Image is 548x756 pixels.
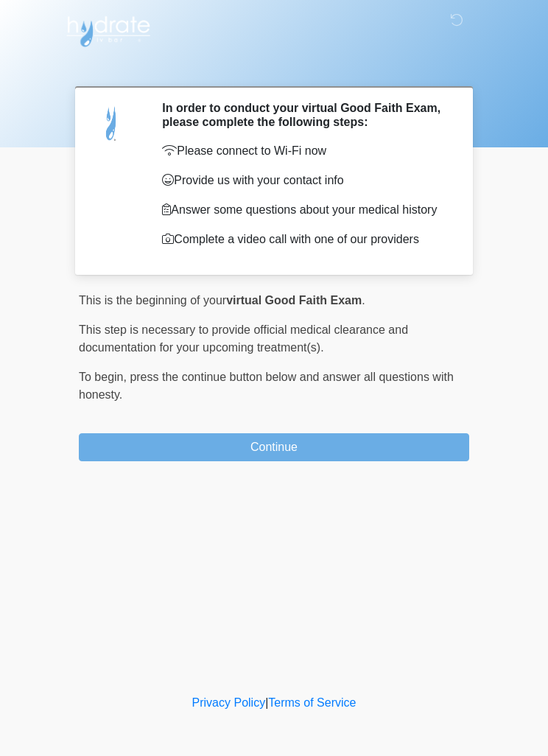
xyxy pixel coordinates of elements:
span: press the continue button below and answer all questions with honesty. [79,371,454,401]
button: Continue [79,433,469,461]
img: Hydrate IV Bar - Scottsdale Logo [64,11,152,48]
h1: ‎ ‎ ‎ [68,53,480,80]
span: . [362,294,365,307]
a: Privacy Policy [192,696,266,709]
span: This is the beginning of your [79,294,226,307]
a: Terms of Service [268,696,356,709]
strong: virtual Good Faith Exam [226,294,362,307]
p: Provide us with your contact info [162,172,447,189]
a: | [265,696,268,709]
p: Please connect to Wi-Fi now [162,142,447,160]
p: Complete a video call with one of our providers [162,231,447,248]
p: Answer some questions about your medical history [162,201,447,219]
img: Agent Avatar [90,101,134,145]
h2: In order to conduct your virtual Good Faith Exam, please complete the following steps: [162,101,447,129]
span: This step is necessary to provide official medical clearance and documentation for your upcoming ... [79,323,408,354]
span: To begin, [79,371,130,383]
